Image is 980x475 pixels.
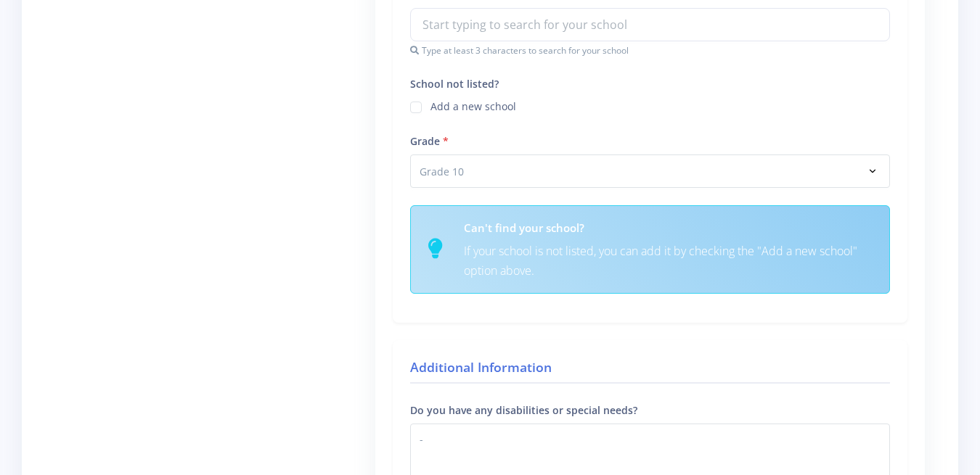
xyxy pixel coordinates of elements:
[410,358,890,384] h4: Additional Information
[430,99,516,110] label: Add a new school
[464,220,872,236] h6: Can't find your school?
[410,402,637,418] label: Do you have any disabilities or special needs?
[410,76,499,91] label: School not listed?
[410,44,890,57] small: Type at least 3 characters to search for your school
[410,8,890,41] input: Start typing to search for your school
[410,133,449,149] label: Grade
[464,241,872,281] p: If your school is not listed, you can add it by checking the "Add a new school" option above.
